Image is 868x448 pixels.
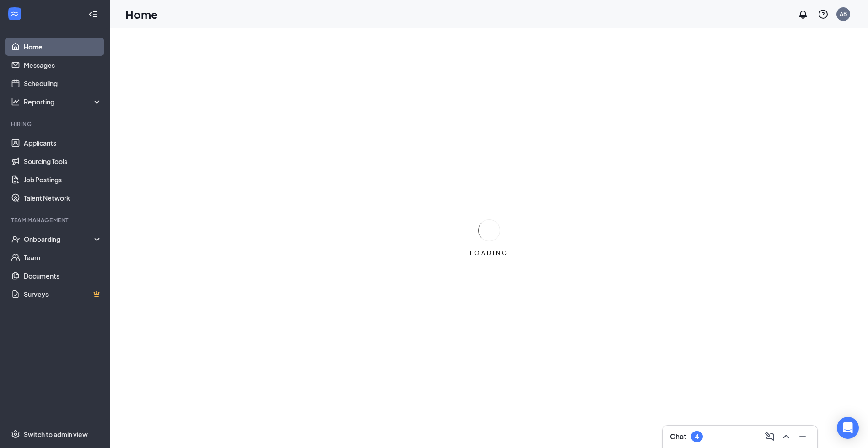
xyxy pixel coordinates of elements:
div: Onboarding [24,235,94,244]
a: Talent Network [24,189,102,207]
svg: Collapse [88,10,97,19]
a: Job Postings [24,170,102,189]
div: LOADING [466,249,512,257]
div: Reporting [24,97,102,106]
div: Hiring [11,120,100,128]
a: Applicants [24,134,102,152]
button: ChevronUp [779,429,793,444]
svg: ChevronUp [781,431,792,442]
svg: QuestionInfo [818,9,829,20]
svg: ComposeMessage [764,431,775,442]
a: Home [24,38,102,56]
a: Messages [24,56,102,74]
div: Switch to admin view [24,430,88,439]
svg: UserCheck [11,235,20,244]
div: AB [840,10,847,18]
div: Team Management [11,216,100,224]
a: Sourcing Tools [24,152,102,170]
button: Minimize [795,429,810,444]
a: Documents [24,267,102,285]
h1: Home [125,6,158,22]
a: Team [24,248,102,267]
svg: Settings [11,430,20,439]
svg: Analysis [11,97,20,106]
h3: Chat [670,432,686,442]
a: Scheduling [24,74,102,93]
svg: WorkstreamLogo [10,9,19,18]
div: 4 [695,433,699,441]
button: ComposeMessage [762,429,777,444]
div: Open Intercom Messenger [837,417,859,439]
svg: Notifications [798,9,809,20]
a: SurveysCrown [24,285,102,303]
svg: Minimize [797,431,808,442]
